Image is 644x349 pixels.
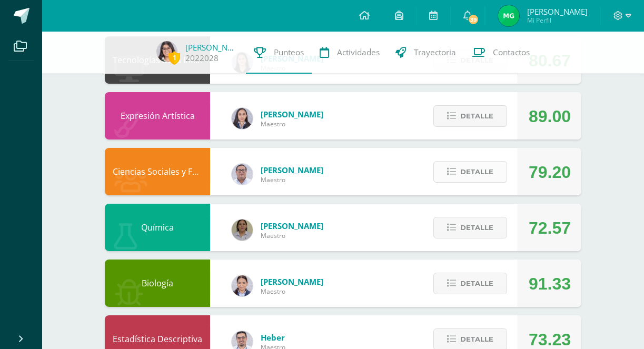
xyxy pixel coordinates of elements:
[185,53,219,64] a: 2022028
[433,217,507,238] button: Detalle
[185,42,238,53] a: [PERSON_NAME]
[460,274,493,293] span: Detalle
[460,218,493,237] span: Detalle
[433,105,507,127] button: Detalle
[433,273,507,294] button: Detalle
[261,332,285,343] span: Heber
[261,276,323,287] span: [PERSON_NAME]
[232,220,253,241] img: 3af43c4f3931345fadf8ce10480f33e2.png
[388,32,464,74] a: Trayectoria
[460,106,493,126] span: Detalle
[527,6,588,17] span: [PERSON_NAME]
[232,108,253,129] img: 35694fb3d471466e11a043d39e0d13e5.png
[246,32,312,74] a: Punteos
[498,5,519,26] img: 65a2dd4b14113509b05b34356bae3078.png
[261,109,323,119] span: [PERSON_NAME]
[169,51,180,64] span: 1
[105,92,210,139] div: Expresión Artística
[460,162,493,182] span: Detalle
[261,175,323,184] span: Maestro
[232,164,253,185] img: 5778bd7e28cf89dedf9ffa8080fc1cd8.png
[337,47,380,58] span: Actividades
[156,41,177,62] img: 8a368e7b592a39f036626b661650c52a.png
[527,16,588,25] span: Mi Perfil
[105,260,210,307] div: Biología
[433,161,507,183] button: Detalle
[312,32,388,74] a: Actividades
[414,47,456,58] span: Trayectoria
[529,93,571,140] div: 89.00
[232,275,253,296] img: 855b3dd62270c154f2b859b7888d8297.png
[105,204,210,251] div: Química
[529,204,571,252] div: 72.57
[468,14,479,25] span: 39
[529,260,571,307] div: 91.33
[261,119,323,128] span: Maestro
[261,231,323,240] span: Maestro
[464,32,538,74] a: Contactos
[261,165,323,175] span: [PERSON_NAME]
[261,287,323,296] span: Maestro
[105,148,210,195] div: Ciencias Sociales y Formación Ciudadana 5
[529,148,571,196] div: 79.20
[493,47,530,58] span: Contactos
[261,221,323,231] span: [PERSON_NAME]
[460,330,493,349] span: Detalle
[274,47,304,58] span: Punteos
